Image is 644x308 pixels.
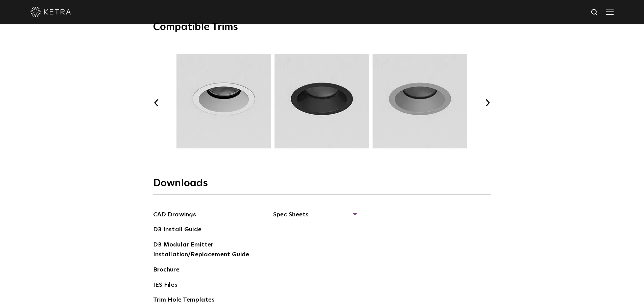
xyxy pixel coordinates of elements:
[153,280,177,291] a: IES Files
[153,99,160,106] button: Previous
[591,8,599,17] img: search icon
[273,54,370,148] img: TRM007.webp
[484,99,491,106] button: Next
[153,21,491,38] h3: Compatible Trims
[153,210,196,221] a: CAD Drawings
[153,225,201,236] a: D3 Install Guide
[273,210,356,225] span: Spec Sheets
[175,54,272,148] img: TRM005.webp
[153,177,491,194] h3: Downloads
[153,295,215,306] a: Trim Hole Templates
[30,7,71,17] img: ketra-logo-2019-white
[153,240,255,261] a: D3 Modular Emitter Installation/Replacement Guide
[153,265,180,276] a: Brochure
[606,8,614,15] img: Hamburger%20Nav.svg
[372,54,468,148] img: TRM008.webp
